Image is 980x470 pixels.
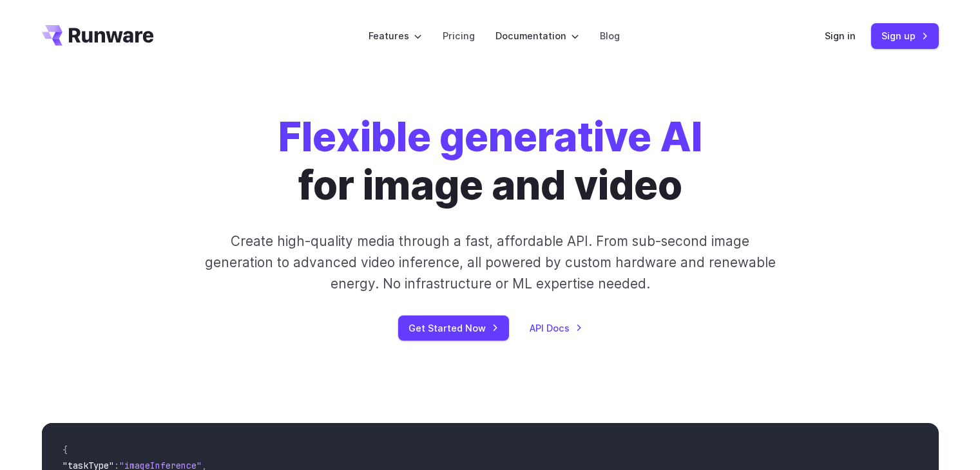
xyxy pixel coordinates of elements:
h1: for image and video [278,113,702,210]
a: API Docs [530,321,582,335]
a: Go to / [42,25,154,46]
label: Documentation [495,28,579,43]
label: Features [369,28,422,43]
a: Pricing [443,28,475,43]
a: Sign in [825,28,856,43]
a: Get Started Now [398,315,509,341]
a: Sign up [871,23,939,48]
span: { [62,444,68,456]
a: Blog [600,28,620,43]
strong: Flexible generative AI [278,113,702,161]
p: Create high-quality media through a fast, affordable API. From sub-second image generation to adv... [203,230,777,295]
